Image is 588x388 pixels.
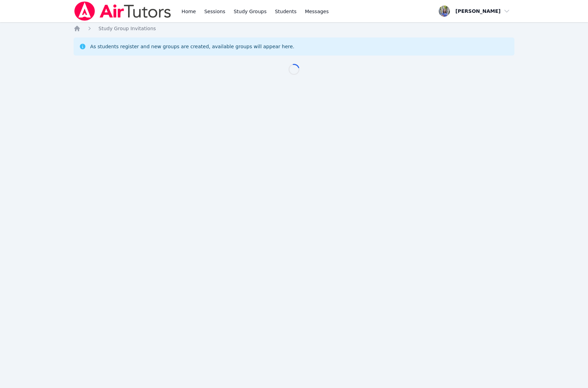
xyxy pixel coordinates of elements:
[74,25,515,32] nav: Breadcrumb
[90,43,294,50] div: As students register and new groups are created, available groups will appear here.
[74,1,172,21] img: Air Tutors
[99,25,156,32] a: Study Group Invitations
[99,26,156,31] span: Study Group Invitations
[305,8,329,15] span: Messages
